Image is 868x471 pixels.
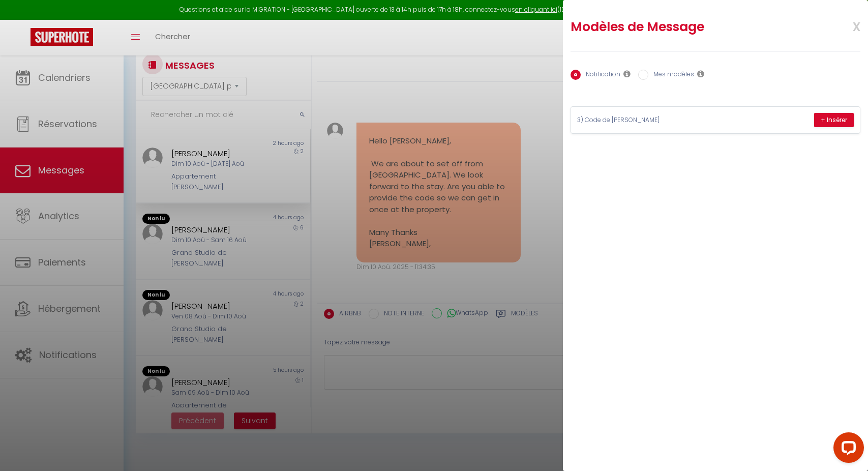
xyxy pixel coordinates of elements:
p: 3) Code de [PERSON_NAME] [577,115,730,125]
i: Les modèles généraux sont visibles par vous et votre équipe [697,70,704,78]
iframe: LiveChat chat widget [825,428,868,471]
button: + Insérer [814,113,854,127]
i: Les notifications sont visibles par toi et ton équipe [623,70,631,78]
label: Mes modèles [648,70,694,81]
span: x [828,14,860,38]
h2: Modèles de Message [571,19,807,35]
label: Notification [581,70,620,81]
